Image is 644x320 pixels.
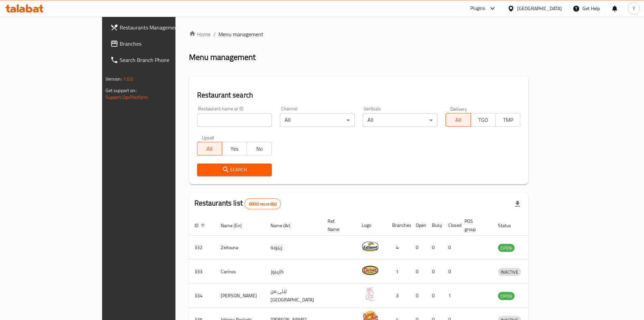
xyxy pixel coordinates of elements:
td: 3 [387,284,410,308]
td: 0 [410,284,427,308]
span: INACTIVE [498,268,521,276]
h2: Menu management [189,52,256,63]
span: All [449,115,468,125]
td: زيتونة [265,236,322,260]
h2: Restaurant search [197,90,521,100]
img: Carinos [362,262,379,279]
img: Leila Min Lebnan [362,286,379,303]
td: 0 [443,260,459,284]
th: Logo [356,215,387,236]
span: Ref. Name [328,217,348,233]
h2: Restaurants list [194,198,281,209]
div: [GEOGRAPHIC_DATA] [517,5,562,12]
span: TGO [474,115,493,125]
td: Zeitouna [215,236,265,260]
span: Version: [105,74,122,83]
span: All [200,144,219,154]
div: Total records count [244,198,281,209]
span: POS group [464,217,484,233]
td: Carinos [215,260,265,284]
th: Branches [387,215,410,236]
th: Busy [427,215,443,236]
td: 1 [387,260,410,284]
label: Upsell [202,135,214,140]
span: Search Branch Phone [120,56,204,64]
label: Delivery [450,106,467,111]
div: Export file [509,196,526,212]
li: / [213,30,216,38]
div: All [280,113,355,127]
td: كارينوز [265,260,322,284]
span: Y [633,5,635,12]
button: Search [197,164,272,176]
button: TGO [471,113,496,127]
nav: breadcrumb [189,30,529,38]
th: Closed [443,215,459,236]
button: All [197,142,222,155]
a: Restaurants Management [105,19,210,36]
div: OPEN [498,292,515,300]
span: Status [498,221,520,230]
td: 0 [427,284,443,308]
button: TMP [495,113,520,127]
a: Support.OpsPlatform [105,93,148,102]
span: Search [202,166,266,174]
span: 6000 record(s) [245,201,281,207]
td: 4 [387,236,410,260]
span: No [249,144,269,154]
span: OPEN [498,292,515,300]
input: Search for restaurant name or ID.. [197,113,272,127]
span: TMP [498,115,518,125]
img: Zeitouna [362,238,379,255]
span: Name (Ar) [270,221,299,230]
div: Plugins [470,4,485,13]
th: Open [410,215,427,236]
span: Restaurants Management [120,23,204,31]
span: Menu management [218,30,263,38]
td: 0 [410,236,427,260]
button: Yes [222,142,247,155]
a: Branches [105,36,210,52]
td: 0 [443,236,459,260]
td: ليلى من [GEOGRAPHIC_DATA] [265,284,322,308]
span: OPEN [498,244,515,252]
td: 0 [427,236,443,260]
td: 0 [410,260,427,284]
button: No [246,142,271,155]
span: Name (En) [221,221,251,230]
td: 1 [443,284,459,308]
span: ID [194,221,207,230]
span: Branches [120,40,204,48]
td: 0 [427,260,443,284]
span: Yes [225,144,244,154]
td: [PERSON_NAME] [215,284,265,308]
span: Get support on: [105,86,137,95]
button: All [446,113,471,127]
span: 1.0.0 [123,74,134,83]
div: All [363,113,437,127]
a: Search Branch Phone [105,52,210,68]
